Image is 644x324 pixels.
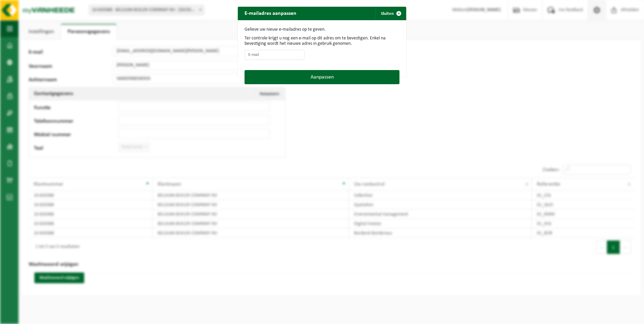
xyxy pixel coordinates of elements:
[376,7,406,20] button: Sluiten
[245,36,399,46] p: Ter controle krijgt u nog een e-mail op dit adres om te bevestigen. Enkel na bevestiging wordt he...
[245,50,304,60] input: E-mail
[245,70,399,84] button: Aanpassen
[245,27,399,32] p: Gelieve uw nieuw e-mailadres op te geven.
[238,7,303,20] h2: E-mailadres aanpassen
